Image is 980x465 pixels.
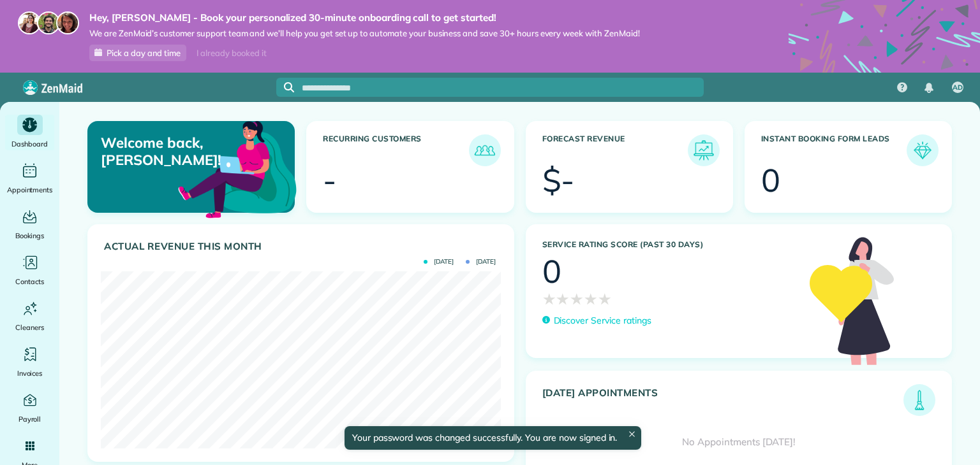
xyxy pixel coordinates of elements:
[953,83,963,93] span: AD
[37,11,60,34] img: jorge-587dff0eeaa6aab1f244e6dc62b8924c3b6ad411094392a53c71c6c4a576187d.jpg
[542,255,561,287] div: 0
[5,206,54,242] a: Bookings
[542,240,797,249] h3: Service Rating score (past 30 days)
[598,287,612,310] span: ★
[7,183,53,196] span: Appointments
[542,134,688,166] h3: Forecast Revenue
[323,134,468,166] h3: Recurring Customers
[345,426,642,450] div: Your password was changed successfully. You are now signed in.
[17,367,43,380] span: Invoices
[542,164,575,196] div: $-
[175,106,299,230] img: dashboard_welcome-42a62b7d889689a78055ac9021e634bf52bae3f8056760290aed330b23ab8690.png
[5,390,54,426] a: Payroll
[691,138,716,163] img: icon_forecast_revenue-8c13a41c7ed35a8dcfafea3cbb826a0462acb37728057bba2d056411b612bbbe.png
[5,344,54,380] a: Invoices
[887,73,980,102] nav: Main
[472,138,498,163] img: icon_recurring_customers-cf858462ba22bcd05b5a5880d41d6543d210077de5bb9ebc9590e49fd87d84ed.png
[101,134,227,168] p: Welcome back, [PERSON_NAME]!
[19,413,41,426] span: Payroll
[323,164,336,196] div: -
[570,287,584,310] span: ★
[5,252,54,288] a: Contacts
[189,45,274,61] div: I already booked it
[5,298,54,334] a: Cleaners
[584,287,598,310] span: ★
[907,387,932,413] img: icon_todays_appointments-901f7ab196bb0bea1936b74009e4eb5ffbc2d2711fa7634e0d609ed5ef32b18b.png
[466,259,496,265] span: [DATE]
[761,164,780,196] div: 0
[56,11,79,34] img: michelle-19f622bdf1676172e81f8f8fba1fb50e276960ebfe0243fe18214015130c80e4.jpg
[89,45,186,61] a: Pick a day and time
[916,74,942,102] div: Notifications
[542,287,556,310] span: ★
[15,321,44,334] span: Cleaners
[424,259,454,265] span: [DATE]
[556,287,570,310] span: ★
[104,241,501,252] h3: Actual Revenue this month
[18,11,41,34] img: maria-72a9807cf96188c08ef61303f053569d2e2a8a1cde33d635c8a3ac13582a053d.jpg
[15,229,45,242] span: Bookings
[5,161,54,196] a: Appointments
[542,387,904,416] h3: [DATE] Appointments
[542,314,651,327] a: Discover Service ratings
[89,28,640,39] span: We are ZenMaid’s customer support team and we’ll help you get set up to automate your business an...
[107,48,181,58] span: Pick a day and time
[89,11,640,24] strong: Hey, [PERSON_NAME] - Book your personalized 30-minute onboarding call to get started!
[276,82,294,92] button: Focus search
[761,134,907,166] h3: Instant Booking Form Leads
[554,314,651,327] p: Discover Service ratings
[910,138,935,163] img: icon_form_leads-04211a6a04a5b2264e4ee56bc0799ec3eb69b7e499cbb523a139df1d13a81ae0.png
[11,138,48,150] span: Dashboard
[5,115,54,150] a: Dashboard
[284,82,294,92] svg: Focus search
[15,275,44,288] span: Contacts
